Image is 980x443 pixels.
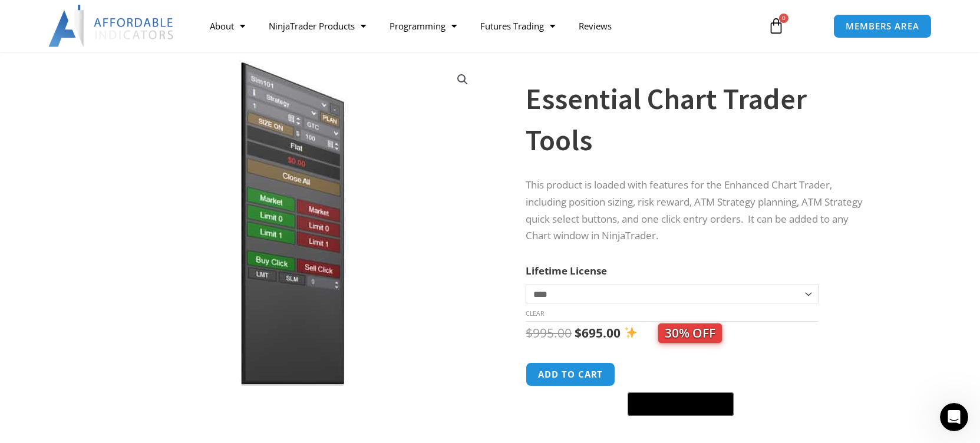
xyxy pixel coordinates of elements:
a: Programming [378,12,468,39]
nav: Menu [198,12,754,39]
h1: Essential Chart Trader Tools [526,78,870,161]
a: 0 [750,9,802,43]
span: $ [526,325,533,341]
iframe: Secure express checkout frame [625,361,731,389]
iframe: PayPal Message 1 [526,424,870,434]
img: LogoAI | Affordable Indicators – NinjaTrader [48,5,175,47]
button: Add to cart [526,362,615,386]
a: Reviews [567,12,623,39]
p: This product is loaded with features for the Enhanced Chart Trader, including position sizing, ri... [526,177,870,245]
a: About [198,12,257,39]
span: MEMBERS AREA [846,22,919,31]
a: Futures Trading [468,12,567,39]
iframe: Intercom live chat [940,403,968,431]
a: NinjaTrader Products [257,12,378,39]
span: 0 [779,14,788,23]
bdi: 995.00 [526,325,572,341]
img: Essential Chart Trader Tools - CL 2 Minute | Affordable Indicators – NinjaTrader [482,60,861,325]
a: Clear options [526,309,544,318]
a: View full-screen image gallery [452,69,473,90]
bdi: 695.00 [575,325,621,341]
img: ✨ [625,326,637,339]
span: $ [575,325,582,341]
span: 30% OFF [658,323,722,343]
a: MEMBERS AREA [833,14,932,38]
button: Buy with GPay [628,392,734,416]
label: Lifetime License [526,264,607,277]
